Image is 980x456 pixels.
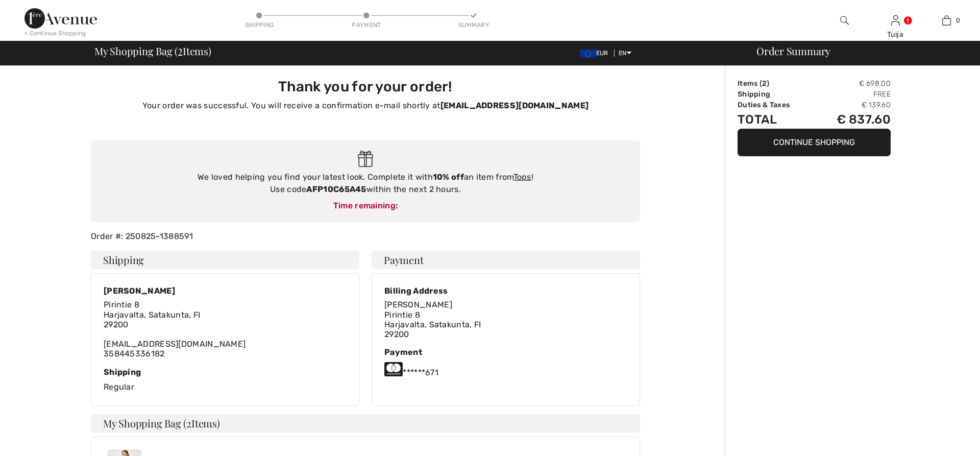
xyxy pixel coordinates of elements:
div: Time remaining: [101,200,630,212]
img: search the website [840,14,849,27]
img: Gift.svg [358,151,374,167]
a: 0 [921,14,971,27]
div: Order Summary [744,46,974,56]
span: EN [619,50,631,57]
div: [PERSON_NAME] [104,286,246,296]
span: EUR [580,50,612,57]
strong: AFP10C65A45 [306,184,366,194]
img: 1ère Avenue [24,8,97,29]
button: Continue Shopping [738,129,891,156]
div: Payment [351,20,382,30]
a: Tops [513,172,531,182]
td: Free [813,89,891,100]
h4: Shipping [91,251,359,269]
iframe: Opens a widget where you can find more information [915,425,970,451]
span: My Shopping Bag ( Items) [94,46,211,56]
div: < Continue Shopping [24,29,86,38]
h4: My Shopping Bag ( Items) [91,414,640,433]
div: We loved helping you find your latest look. Complete it with an item from ! Use code within the n... [101,171,630,196]
div: Shipping [244,20,275,30]
td: € 698.00 [813,78,891,89]
div: Summary [458,20,489,30]
strong: 10% off [433,172,464,182]
div: Tuija [870,29,920,40]
div: Billing Address [384,286,481,296]
span: Pirintie 8 Harjavalta, Satakunta, FI 29200 [104,300,201,329]
img: Euro [580,50,596,58]
span: 2 [762,79,767,88]
h4: Payment [372,251,640,269]
strong: [EMAIL_ADDRESS][DOMAIN_NAME] [440,101,589,110]
img: My Info [891,14,900,27]
span: Pirintie 8 Harjavalta, Satakunta, FI 29200 [384,310,481,339]
span: [PERSON_NAME] [384,300,452,309]
span: 2 [186,416,191,430]
div: Payment [384,347,627,357]
td: € 139.60 [813,100,891,110]
div: [EMAIL_ADDRESS][DOMAIN_NAME] 358445336182 [104,300,246,358]
td: Shipping [738,89,813,100]
td: Total [738,110,813,129]
img: My Bag [942,14,951,27]
td: Items ( ) [738,78,813,89]
div: Regular [104,367,347,393]
div: Order #: 250825-1388591 [85,230,646,243]
span: 2 [178,43,183,57]
span: 0 [956,16,960,25]
td: Duties & Taxes [738,100,813,110]
a: Sign In [891,15,900,25]
p: Your order was successful. You will receive a confirmation e-mail shortly at [97,100,634,112]
h3: Thank you for your order! [97,78,634,95]
td: € 837.60 [813,110,891,129]
div: Shipping [104,367,347,377]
